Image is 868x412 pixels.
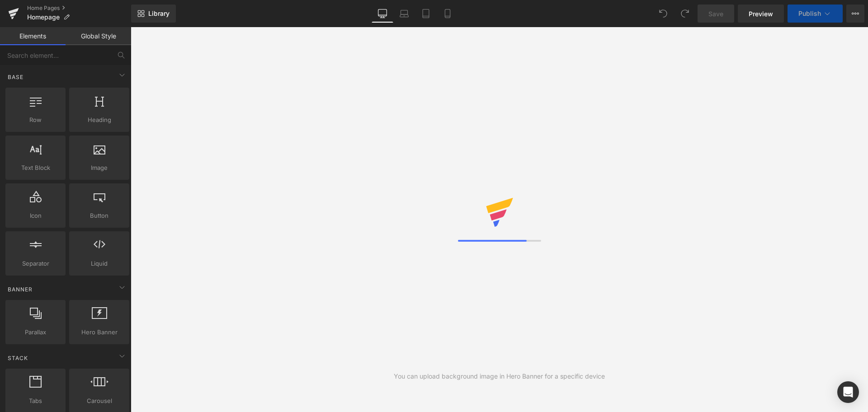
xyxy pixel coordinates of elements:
a: Home Pages [27,5,131,12]
span: Banner [7,285,33,294]
a: Global Style [66,27,131,45]
span: Liquid [72,259,127,268]
div: Open Intercom Messenger [837,381,859,403]
button: Publish [788,5,843,23]
a: Desktop [372,5,393,23]
span: Heading [72,115,127,125]
a: Laptop [393,5,415,23]
span: Text Block [8,163,63,173]
span: Stack [7,354,29,362]
span: Tabs [8,396,63,406]
span: Publish [798,10,821,17]
a: New Library [131,5,176,23]
span: Separator [8,259,63,268]
span: Homepage [27,14,60,21]
a: Tablet [415,5,437,23]
button: Redo [676,5,694,23]
span: Save [708,9,723,19]
span: Hero Banner [72,328,127,337]
span: Row [8,115,63,125]
a: Preview [738,5,784,23]
button: Undo [654,5,672,23]
span: Icon [8,211,63,220]
span: Carousel [72,396,127,406]
span: Preview [749,9,773,19]
div: You can upload background image in Hero Banner for a specific device [394,371,605,381]
span: Parallax [8,328,63,337]
span: Image [72,163,127,173]
span: Library [148,9,170,18]
span: Base [7,73,24,81]
button: More [846,5,864,23]
a: Mobile [437,5,458,23]
span: Button [72,211,127,220]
